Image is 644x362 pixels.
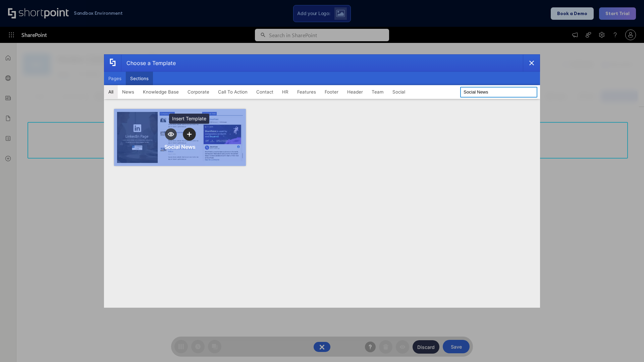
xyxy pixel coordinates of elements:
button: Header [343,85,367,99]
button: All [104,85,118,99]
button: Call To Action [214,85,252,99]
button: News [118,85,139,99]
div: Choose a Template [121,55,176,71]
div: Social News [164,143,196,150]
iframe: Chat Widget [610,330,644,362]
button: Sections [126,72,153,85]
button: Knowledge Base [139,85,183,99]
button: Pages [104,72,126,85]
button: Social [388,85,410,99]
button: Features [293,85,320,99]
button: Corporate [183,85,214,99]
div: template selector [104,54,540,308]
button: HR [278,85,293,99]
button: Team [367,85,388,99]
input: Search [460,87,537,98]
button: Contact [252,85,278,99]
button: Footer [320,85,343,99]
